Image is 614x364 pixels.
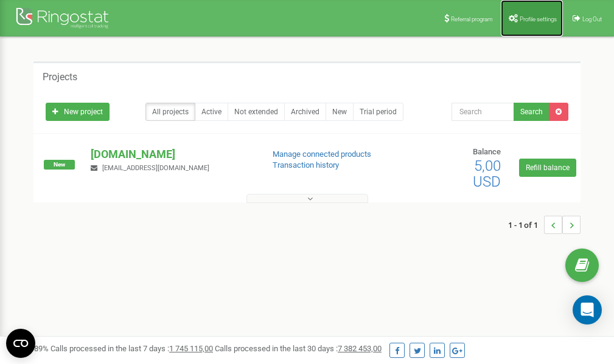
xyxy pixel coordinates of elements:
[145,103,195,121] a: All projects
[473,147,501,156] span: Balance
[195,103,228,121] a: Active
[215,344,382,353] span: Calls processed in the last 30 days :
[473,157,501,190] span: 5,00 USD
[51,344,213,353] span: Calls processed in the last 7 days :
[508,216,544,234] span: 1 - 1 of 1
[102,164,209,172] span: [EMAIL_ADDRESS][DOMAIN_NAME]
[452,103,514,121] input: Search
[519,159,576,177] a: Refill balance
[514,103,549,121] button: Search
[573,295,602,325] div: Open Intercom Messenger
[353,103,403,121] a: Trial period
[6,329,35,358] button: Open CMP widget
[46,103,110,121] a: New project
[582,16,602,22] span: Log Out
[273,149,371,159] a: Manage connected products
[338,344,382,353] u: 7 382 453,00
[326,103,354,121] a: New
[273,160,339,170] a: Transaction history
[451,16,493,22] span: Referral program
[508,204,581,246] nav: ...
[44,160,75,170] span: New
[520,16,557,22] span: Profile settings
[228,103,285,121] a: Not extended
[169,344,213,353] u: 1 745 115,00
[91,146,253,162] p: [DOMAIN_NAME]
[43,72,77,83] h5: Projects
[284,103,326,121] a: Archived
